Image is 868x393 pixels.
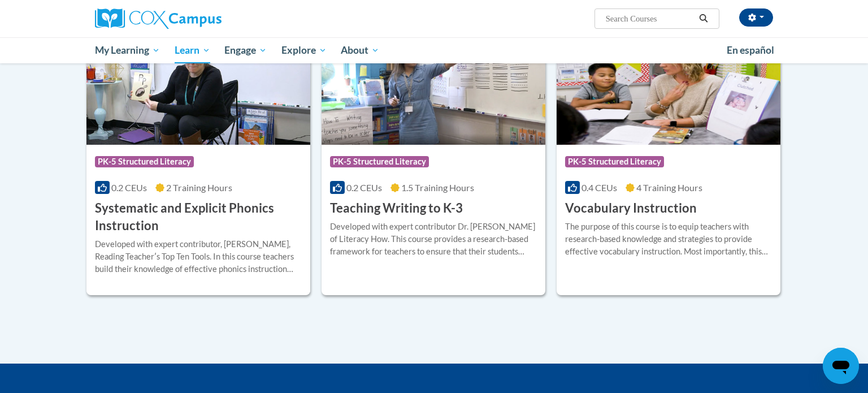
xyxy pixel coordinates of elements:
span: 1.5 Training Hours [401,182,474,193]
a: Course LogoPK-5 Structured Literacy0.2 CEUs1.5 Training Hours Teaching Writing to K-3Developed wi... [322,29,545,295]
span: My Learning [95,44,160,57]
button: Account Settings [739,8,773,27]
img: Course Logo [322,29,545,145]
span: Learn [175,44,210,57]
iframe: Button to launch messaging window [823,348,859,384]
img: Cox Campus [95,8,222,29]
a: Engage [217,37,274,63]
a: My Learning [88,37,167,63]
span: Explore [281,44,327,57]
input: Search Courses [605,12,695,25]
a: Explore [274,37,334,63]
span: 0.4 CEUs [581,182,617,193]
span: PK-5 Structured Literacy [95,156,194,167]
span: Engage [224,44,267,57]
a: Course LogoPK-5 Structured Literacy0.2 CEUs2 Training Hours Systematic and Explicit Phonics Instr... [86,29,310,295]
h3: Vocabulary Instruction [565,200,697,217]
a: Learn [167,37,218,63]
a: Course LogoPK-5 Structured Literacy0.4 CEUs4 Training Hours Vocabulary InstructionThe purpose of ... [557,29,780,295]
a: About [334,37,387,63]
span: En español [727,44,774,56]
span: 0.2 CEUs [346,182,382,193]
span: 2 Training Hours [166,182,232,193]
a: Cox Campus [95,8,310,29]
span: 4 Training Hours [636,182,702,193]
div: Developed with expert contributor, [PERSON_NAME], Reading Teacherʹs Top Ten Tools. In this course... [95,238,302,275]
div: Developed with expert contributor Dr. [PERSON_NAME] of Literacy How. This course provides a resea... [330,221,537,258]
div: The purpose of this course is to equip teachers with research-based knowledge and strategies to p... [565,221,772,258]
h3: Systematic and Explicit Phonics Instruction [95,200,302,235]
img: Course Logo [86,29,310,145]
span: 0.2 CEUs [111,182,147,193]
h3: Teaching Writing to K-3 [330,200,463,217]
span: PK-5 Structured Literacy [565,156,664,167]
span: About [341,44,379,57]
a: En español [719,38,782,62]
div: Main menu [78,37,790,63]
button: Search [695,12,712,25]
span: PK-5 Structured Literacy [330,156,429,167]
img: Course Logo [557,29,780,145]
